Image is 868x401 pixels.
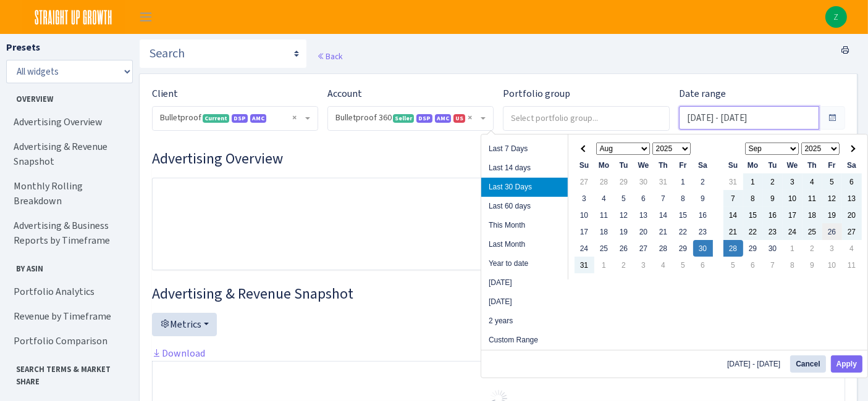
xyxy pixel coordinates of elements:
li: 2 years [481,312,568,331]
span: Seller [393,114,414,123]
td: 23 [763,223,783,240]
li: [DATE] [481,273,568,292]
span: By ASIN [7,258,129,275]
td: 4 [842,240,862,257]
td: 1 [783,240,803,257]
button: Metrics [152,313,217,336]
span: Amazon Marketing Cloud [435,114,451,123]
label: Presets [6,40,40,55]
label: Date range [679,86,726,101]
td: 27 [842,223,862,240]
td: 25 [803,223,822,240]
button: Apply [831,355,862,373]
span: Current [203,114,229,123]
td: 23 [693,223,713,240]
span: DSP [416,114,432,123]
td: 25 [594,240,614,257]
td: 30 [693,240,713,257]
td: 8 [743,190,763,207]
a: Download [152,347,205,360]
td: 28 [654,240,673,257]
span: Remove all items [468,112,472,124]
th: We [634,157,654,173]
li: Last 60 days [481,197,568,216]
td: 7 [763,257,783,273]
td: 16 [693,207,713,223]
span: Amazon Marketing Cloud [250,114,266,123]
td: 10 [783,190,803,207]
li: Last 30 Days [481,178,568,197]
td: 29 [614,173,634,190]
td: 2 [614,257,634,273]
td: 28 [723,240,743,257]
td: 27 [634,240,654,257]
td: 5 [673,257,693,273]
td: 11 [594,207,614,223]
td: 9 [693,190,713,207]
td: 12 [614,207,634,223]
td: 22 [673,223,693,240]
td: 2 [693,173,713,190]
li: Last Month [481,235,568,254]
td: 15 [743,207,763,223]
li: Custom Range [481,331,568,350]
th: Sa [842,157,862,173]
td: 13 [842,190,862,207]
th: Tu [614,157,634,173]
td: 18 [803,207,822,223]
span: Remove all items [292,112,297,124]
td: 13 [634,207,654,223]
td: 6 [693,257,713,273]
li: Last 7 Days [481,139,568,159]
td: 31 [723,173,743,190]
td: 11 [842,257,862,273]
td: 29 [673,240,693,257]
a: Back [317,51,342,62]
span: Bulletproof 360 <span class="badge badge-success">Seller</span><span class="badge badge-primary">... [328,107,493,130]
span: DSP [232,114,248,123]
label: Portfolio group [503,86,570,101]
td: 19 [614,223,634,240]
td: 3 [634,257,654,273]
td: 6 [842,173,862,190]
td: 1 [594,257,614,273]
td: 21 [723,223,743,240]
td: 14 [723,207,743,223]
button: Toggle navigation [130,7,161,27]
th: Su [723,157,743,173]
td: 6 [634,190,654,207]
td: 10 [822,257,842,273]
a: Advertising Overview [6,110,130,134]
button: Cancel [790,355,825,373]
th: Fr [673,157,693,173]
h3: Widget #1 [152,150,845,168]
td: 6 [743,257,763,273]
td: 1 [743,173,763,190]
th: We [783,157,803,173]
span: Overview [7,88,129,105]
td: 2 [763,173,783,190]
td: 30 [763,240,783,257]
td: 27 [575,173,594,190]
td: 5 [822,173,842,190]
span: Bulletproof <span class="badge badge-success">Current</span><span class="badge badge-primary">DSP... [160,112,303,124]
td: 3 [575,190,594,207]
td: 5 [614,190,634,207]
th: Mo [743,157,763,173]
a: Monthly Rolling Breakdown [6,174,130,213]
label: Client [152,86,178,101]
td: 18 [594,223,614,240]
a: Advertising & Revenue Snapshot [6,134,130,174]
a: Z [825,6,847,28]
td: 3 [822,240,842,257]
th: Su [575,157,594,173]
li: This Month [481,216,568,235]
td: 24 [783,223,803,240]
td: 4 [654,257,673,273]
span: US [453,114,465,123]
td: 24 [575,240,594,257]
td: 8 [783,257,803,273]
li: Year to date [481,254,568,273]
td: 12 [822,190,842,207]
td: 26 [822,223,842,240]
